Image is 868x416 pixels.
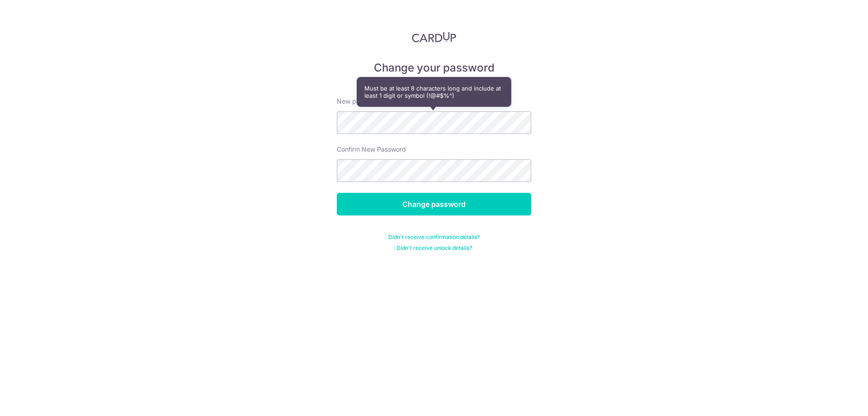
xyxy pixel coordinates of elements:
[337,145,406,154] label: Confirm New Password
[337,97,381,106] label: New password
[396,244,472,252] a: Didn't receive unlock details?
[388,234,480,241] a: Didn't receive confirmation details?
[337,61,531,75] h5: Change your password
[337,193,531,215] input: Change password
[412,32,456,43] img: CardUp Logo
[357,77,511,106] div: Must be at least 8 characters long and include at least 1 digit or symbol (!@#$%^)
